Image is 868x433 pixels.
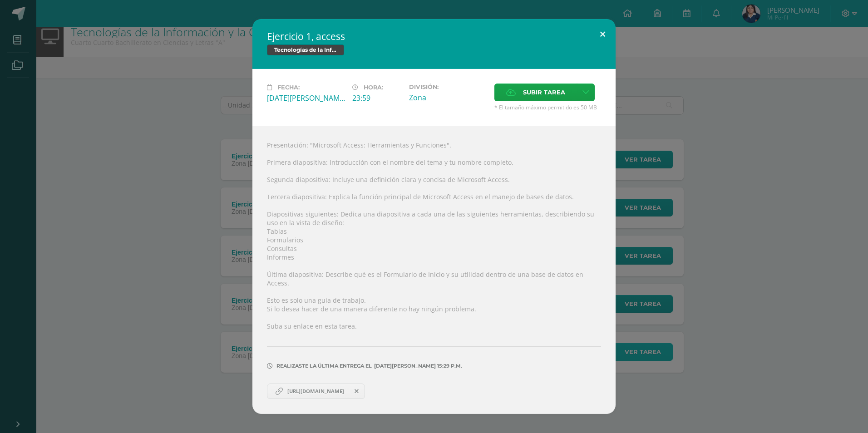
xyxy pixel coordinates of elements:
div: 23:59 [352,93,402,103]
span: Remover entrega [349,386,365,396]
a: [URL][DOMAIN_NAME] [267,384,365,399]
div: Zona [409,93,487,103]
span: Realizaste la última entrega el [276,363,372,369]
h2: Ejercicio 1, access [267,30,601,43]
button: Close (Esc) [590,19,616,50]
span: [DATE][PERSON_NAME] 15:29 p.m. [372,366,462,366]
span: [URL][DOMAIN_NAME] [283,388,349,395]
label: División: [409,84,487,90]
span: Hora: [364,84,383,91]
span: Subir tarea [523,84,565,101]
div: [DATE][PERSON_NAME] [267,93,345,103]
span: * El tamaño máximo permitido es 50 MB [494,103,601,111]
span: Tecnologías de la Información y la Comunicación 4 [267,44,344,55]
span: Fecha: [277,84,300,91]
div: Presentación: "Microsoft Access: Herramientas y Funciones". Primera diapositiva: Introducción con... [252,126,616,414]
